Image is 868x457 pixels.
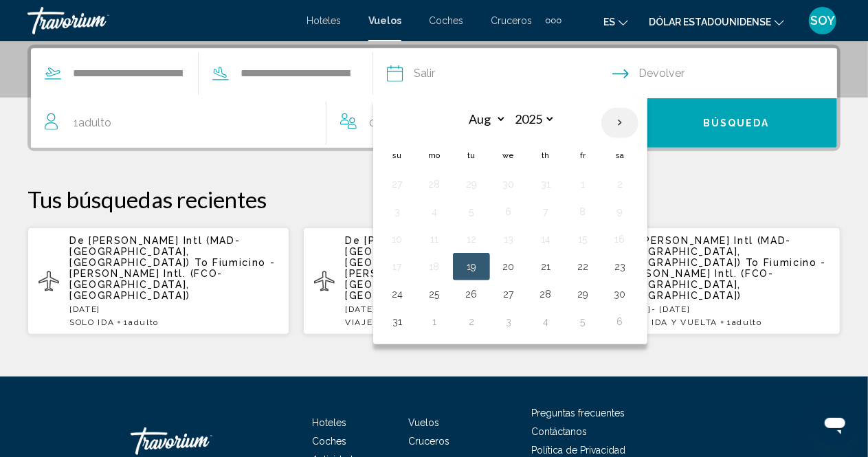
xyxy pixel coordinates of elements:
button: Cambiar moneda [649,12,784,32]
button: Day 9 [609,202,631,221]
button: Day 31 [535,175,557,194]
p: Tus búsquedas recientes [27,186,841,213]
button: Day 27 [386,175,408,194]
span: De [69,235,85,246]
span: De [345,235,360,246]
span: SOLO IDA [69,317,114,327]
p: [DATE] - [DATE] [345,304,554,314]
button: Day 11 [423,230,445,249]
button: Day 28 [535,285,557,304]
button: Day 29 [460,175,482,194]
button: Day 22 [572,257,594,276]
font: Política de Privacidad [531,445,625,456]
button: Day 19 [460,257,482,276]
button: De [PERSON_NAME] Intl (MAD-[GEOGRAPHIC_DATA], [GEOGRAPHIC_DATA]) To Fiumicino -[PERSON_NAME] Intl... [27,227,289,335]
span: To [194,257,208,268]
p: [DATE] [69,304,278,314]
button: Day 18 [423,257,445,276]
span: VIAJE IDA Y VUELTA [621,317,717,327]
button: Cambiar idioma [603,12,628,32]
button: Day 5 [572,312,594,331]
button: Day 3 [498,312,520,331]
button: Day 1 [572,175,594,194]
button: Day 26 [460,285,482,304]
button: Elementos de navegación adicionales [546,10,561,32]
font: Dólar estadounidense [649,16,771,27]
span: [PERSON_NAME] Intl (MAD-[GEOGRAPHIC_DATA], [GEOGRAPHIC_DATA]) [621,235,791,268]
button: Day 1 [423,312,445,331]
span: VIAJE IDA Y VUELTA [345,317,442,327]
font: es [603,16,615,27]
span: Fiumicino -[PERSON_NAME] Intl. (FCO-[GEOGRAPHIC_DATA], [GEOGRAPHIC_DATA]) [345,257,550,301]
button: Day 28 [423,175,445,194]
a: Coches [313,436,347,447]
a: Cruceros [491,15,532,26]
button: Day 30 [609,285,631,304]
span: 1 [124,317,159,327]
a: Cruceros [408,436,449,447]
a: Preguntas frecuentes [531,408,625,419]
span: Fiumicino -[PERSON_NAME] Intl. (FCO-[GEOGRAPHIC_DATA], [GEOGRAPHIC_DATA]) [621,257,826,301]
select: Select month [462,107,507,131]
button: Next month [601,107,638,139]
span: Adulto [732,317,762,327]
span: Adulto [78,116,111,129]
span: 1 [74,113,111,133]
span: Devolver [639,64,685,83]
button: De [PERSON_NAME] Intl (MAD-[GEOGRAPHIC_DATA], [GEOGRAPHIC_DATA]) To Fiumicino -[PERSON_NAME] Intl... [579,227,841,335]
button: Day 6 [609,312,631,331]
button: Day 30 [498,175,520,194]
a: Hoteles [313,417,347,428]
button: Day 7 [535,202,557,221]
a: Vuelos [368,15,401,26]
button: Day 16 [609,230,631,249]
button: Menú de usuario [805,6,841,35]
a: Vuelos [408,417,439,428]
span: [PERSON_NAME] Intl (MAD-[GEOGRAPHIC_DATA], [GEOGRAPHIC_DATA]) [345,235,515,268]
button: Day 13 [498,230,520,249]
a: Contáctanos [531,426,587,437]
a: Travorium [27,7,293,34]
iframe: Botón para iniciar la ventana de mensajería [813,402,857,446]
a: Coches [429,15,463,26]
select: Select year [511,107,555,131]
span: To [746,257,759,268]
span: Búsqueda [703,118,770,129]
button: Day 15 [572,230,594,249]
button: Travelers: 1 adult, 0 children [31,98,636,148]
a: Hoteles [307,15,341,26]
button: Day 4 [535,312,557,331]
span: Fiumicino -[PERSON_NAME] Intl. (FCO-[GEOGRAPHIC_DATA], [GEOGRAPHIC_DATA]) [69,257,275,301]
button: Day 24 [386,285,408,304]
button: Day 21 [535,257,557,276]
button: Day 2 [609,175,631,194]
span: Adulto [129,317,159,327]
button: Day 27 [498,285,520,304]
button: Day 3 [386,202,408,221]
button: Day 8 [572,202,594,221]
button: Return date [612,49,838,98]
button: Day 5 [460,202,482,221]
button: Day 6 [498,202,520,221]
button: Day 14 [535,230,557,249]
button: Day 29 [572,285,594,304]
div: Search widget [31,48,837,148]
button: Day 20 [498,257,520,276]
button: Day 4 [423,202,445,221]
span: 1 [727,317,762,327]
span: [PERSON_NAME] Intl (MAD-[GEOGRAPHIC_DATA], [GEOGRAPHIC_DATA]) [69,235,240,268]
button: Day 25 [423,285,445,304]
button: De [PERSON_NAME] Intl (MAD-[GEOGRAPHIC_DATA], [GEOGRAPHIC_DATA]) To Fiumicino -[PERSON_NAME] Intl... [303,227,565,335]
button: Depart date [387,49,612,98]
p: [DATE] - [DATE] [621,304,830,314]
span: 0 [369,113,403,133]
button: Búsqueda [636,98,837,148]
